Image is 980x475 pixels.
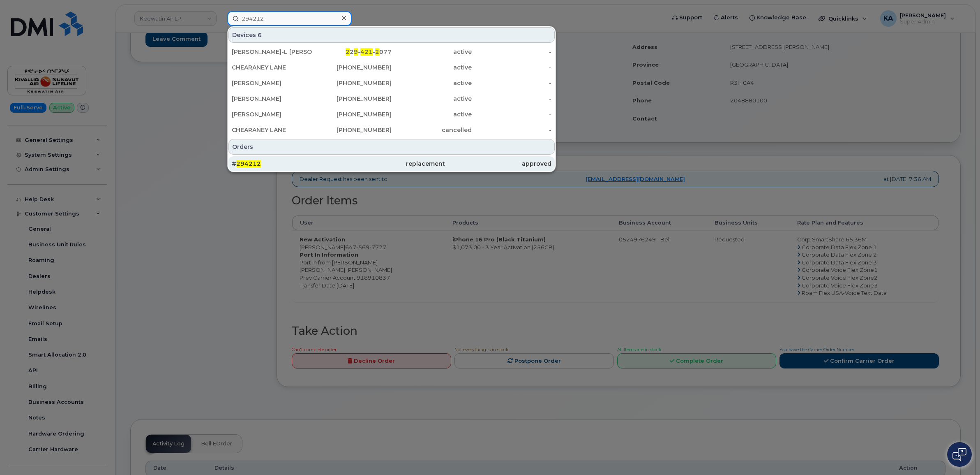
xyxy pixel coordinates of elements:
div: [PHONE_NUMBER] [312,110,392,118]
div: [PERSON_NAME] [232,95,312,103]
a: [PERSON_NAME]-L [PERSON_NAME]229-421-2077active- [228,44,555,59]
div: [PHONE_NUMBER] [312,79,392,87]
a: CHEARANEY LANE[PHONE_NUMBER]active- [228,60,555,75]
a: #294212replacementapproved [228,156,555,171]
div: active [392,110,472,118]
div: [PHONE_NUMBER] [312,95,392,103]
div: [PERSON_NAME]-L [PERSON_NAME] [232,48,312,56]
span: 421 [360,48,373,56]
div: active [392,48,472,56]
span: 6 [258,31,262,39]
span: 294212 [236,160,261,167]
div: [PERSON_NAME] [232,79,312,87]
div: Orders [228,139,555,155]
div: - [472,110,552,118]
div: [PERSON_NAME] [232,110,312,118]
a: CHEARANEY LANE[PHONE_NUMBER]cancelled- [228,123,555,137]
a: [PERSON_NAME][PHONE_NUMBER]active- [228,107,555,122]
div: CHEARANEY LANE [232,63,312,72]
div: active [392,95,472,103]
div: # [232,160,338,168]
div: - [472,126,552,134]
div: - [472,48,552,56]
div: replacement [338,160,445,168]
div: [PHONE_NUMBER] [312,126,392,134]
div: Devices [228,27,555,43]
div: CHEARANEY LANE [232,126,312,134]
div: approved [445,160,551,168]
div: active [392,63,472,72]
div: - [472,79,552,87]
div: active [392,79,472,87]
div: - [472,63,552,72]
div: - [472,95,552,103]
a: [PERSON_NAME][PHONE_NUMBER]active- [228,76,555,90]
img: Open chat [952,448,966,461]
input: Find something... [227,11,352,26]
div: [PHONE_NUMBER] [312,63,392,72]
a: [PERSON_NAME][PHONE_NUMBER]active- [228,91,555,106]
div: 2 - - 077 [312,48,392,56]
div: cancelled [392,126,472,134]
span: 9 [354,48,358,56]
span: 2 [375,48,379,56]
span: 2 [346,48,350,56]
